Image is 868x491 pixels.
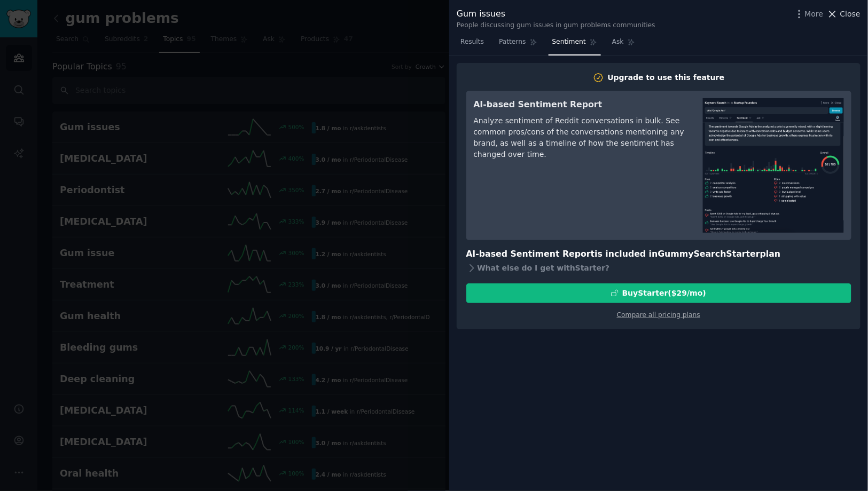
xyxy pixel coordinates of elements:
[608,34,639,56] a: Ask
[466,283,851,303] button: BuyStarter($29/mo)
[608,72,725,83] div: Upgrade to use this feature
[457,34,488,56] a: Results
[840,9,861,20] span: Close
[457,21,655,30] div: People discussing gum issues in gum problems communities
[794,9,824,20] button: More
[658,249,760,259] span: GummySearch Starter
[499,37,526,47] span: Patterns
[617,311,700,319] a: Compare all pricing plans
[612,37,624,47] span: Ask
[466,248,851,261] h3: AI-based Sentiment Report is included in plan
[827,9,861,20] button: Close
[474,98,688,112] h3: AI-based Sentiment Report
[805,9,824,20] span: More
[703,98,844,233] img: AI-based Sentiment Report
[460,37,484,47] span: Results
[552,37,586,47] span: Sentiment
[622,288,706,299] div: Buy Starter ($ 29 /mo )
[466,261,851,276] div: What else do I get with Starter ?
[474,115,688,160] div: Analyze sentiment of Reddit conversations in bulk. See common pros/cons of the conversations ment...
[457,7,655,21] div: Gum issues
[495,34,541,56] a: Patterns
[549,34,601,56] a: Sentiment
